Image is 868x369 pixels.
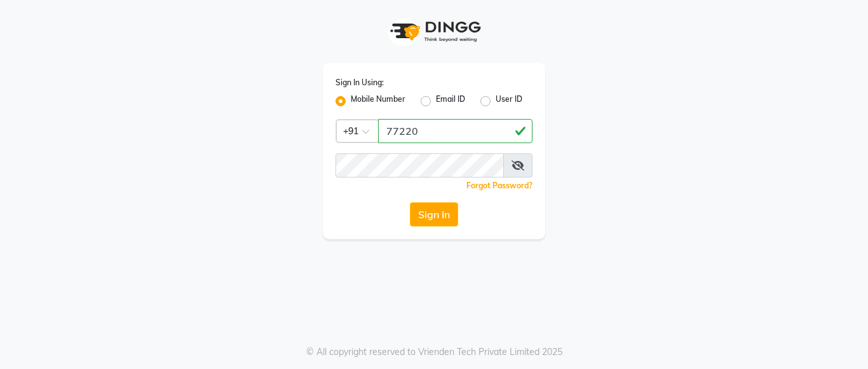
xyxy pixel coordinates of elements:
[383,13,485,50] img: logo1.svg
[496,94,522,109] label: User ID
[378,119,532,143] input: Username
[410,202,458,226] button: Sign In
[466,181,532,190] a: Forgot Password?
[336,77,384,88] label: Sign In Using:
[351,94,405,109] label: Mobile Number
[436,94,465,109] label: Email ID
[336,153,504,178] input: Username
